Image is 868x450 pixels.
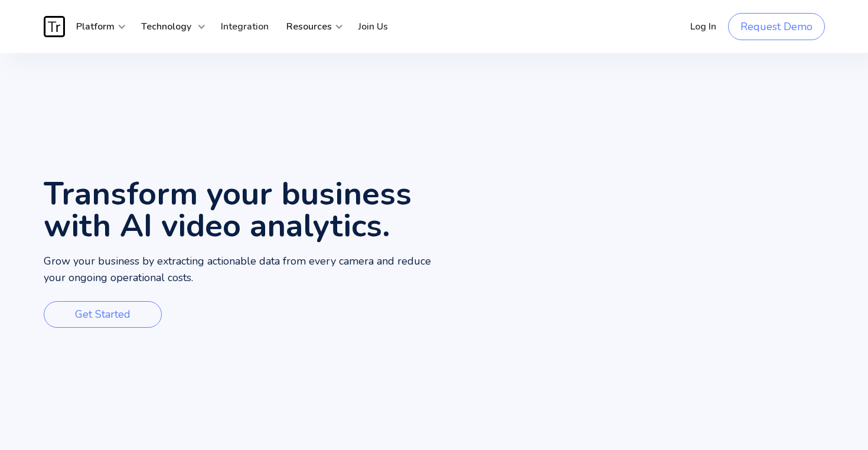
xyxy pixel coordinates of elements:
[212,9,278,44] a: Integration
[44,253,435,286] p: Grow your business by extracting actionable data from every camera and reduce your ongoing operat...
[44,16,67,37] a: home
[44,178,435,242] h1: Transform your business with AI video analytics.
[132,9,206,44] div: Technology
[286,20,332,33] strong: Resources
[44,16,65,37] img: Traces Logo
[67,9,126,44] div: Platform
[44,301,162,328] a: Get Started
[278,9,344,44] div: Resources
[728,13,825,40] a: Request Demo
[681,9,725,44] a: Log In
[141,20,191,33] strong: Technology
[76,20,115,33] strong: Platform
[350,9,397,44] a: Join Us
